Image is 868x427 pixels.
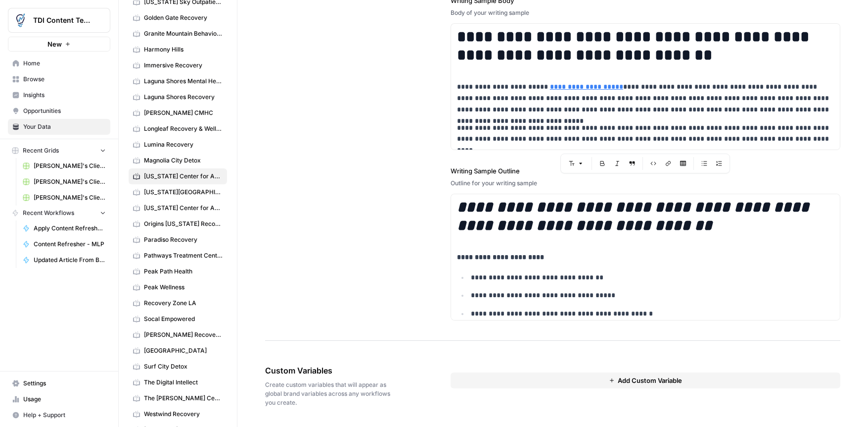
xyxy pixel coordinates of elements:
[144,394,223,403] span: The [PERSON_NAME] Center
[129,137,227,153] a: Lumina Recovery
[8,87,110,103] a: Insights
[129,184,227,200] a: [US_STATE][GEOGRAPHIC_DATA]
[451,166,840,176] label: Writing Sample Outline
[144,61,223,70] span: Immersive Recovery
[144,410,223,419] span: Westwind Recovery
[23,75,106,84] span: Browse
[18,190,110,206] a: [PERSON_NAME]'s Clients - New Content
[18,220,110,236] a: Apply Content Refresher Brief
[129,295,227,311] a: Recovery Zone LA
[144,188,223,197] span: [US_STATE][GEOGRAPHIC_DATA]
[129,311,227,327] a: Socal Empowered
[8,375,110,391] a: Settings
[129,200,227,216] a: [US_STATE] Center for Adolescent Wellness
[129,105,227,121] a: [PERSON_NAME] CMHC
[23,411,106,420] span: Help + Support
[34,224,106,233] span: Apply Content Refresher Brief
[144,219,223,228] span: Origins [US_STATE] Recovery
[129,279,227,295] a: Peak Wellness
[144,378,223,387] span: The Digital Intellect
[23,379,106,388] span: Settings
[33,15,93,25] span: TDI Content Team
[144,251,223,260] span: Pathways Treatment Center
[129,89,227,105] a: Laguna Shores Recovery
[129,374,227,390] a: The Digital Intellect
[144,45,223,54] span: Harmony Hills
[129,359,227,374] a: Surf City Detox
[451,373,840,388] button: Add Custom Variable
[144,77,223,86] span: Laguna Shores Mental Health
[129,26,227,42] a: Granite Mountain Behavioral Healthcare
[129,57,227,73] a: Immersive Recovery
[129,327,227,343] a: [PERSON_NAME] Recovery Center
[144,267,223,276] span: Peak Path Health
[34,177,106,186] span: [PERSON_NAME]'s Clients - New Content
[144,346,223,355] span: [GEOGRAPHIC_DATA]
[129,343,227,359] a: [GEOGRAPHIC_DATA]
[144,140,223,149] span: Lumina Recovery
[129,73,227,89] a: Laguna Shores Mental Health
[144,330,223,339] span: [PERSON_NAME] Recovery Center
[23,395,106,404] span: Usage
[8,391,110,407] a: Usage
[144,283,223,292] span: Peak Wellness
[129,406,227,422] a: Westwind Recovery
[8,71,110,87] a: Browse
[129,121,227,137] a: Longleaf Recovery & Wellness
[144,13,223,22] span: Golden Gate Recovery
[129,10,227,26] a: Golden Gate Recovery
[144,156,223,165] span: Magnolia City Detox
[23,209,74,217] span: Recent Workflows
[8,407,110,423] button: Help + Support
[18,158,110,174] a: [PERSON_NAME]'s Clients - New Content
[8,55,110,71] a: Home
[129,153,227,168] a: Magnolia City Detox
[129,264,227,279] a: Peak Path Health
[129,232,227,248] a: Paradiso Recovery
[144,362,223,371] span: Surf City Detox
[34,161,106,170] span: [PERSON_NAME]'s Clients - New Content
[23,146,59,155] span: Recent Grids
[8,143,110,158] button: Recent Grids
[144,124,223,133] span: Longleaf Recovery & Wellness
[144,108,223,117] span: [PERSON_NAME] CMHC
[8,119,110,135] a: Your Data
[144,235,223,244] span: Paradiso Recovery
[144,172,223,181] span: [US_STATE] Center for Adolescent Wellness
[8,103,110,119] a: Opportunities
[265,380,395,407] span: Create custom variables that will appear as global brand variables across any workflows you create.
[451,179,840,188] div: Outline for your writing sample
[129,248,227,264] a: Pathways Treatment Center
[23,107,106,115] span: Opportunities
[8,37,110,52] button: New
[23,59,106,68] span: Home
[23,122,106,131] span: Your Data
[47,39,62,49] span: New
[129,216,227,232] a: Origins [US_STATE] Recovery
[11,11,29,29] img: TDI Content Team Logo
[144,315,223,323] span: Socal Empowered
[8,206,110,220] button: Recent Workflows
[129,390,227,406] a: The [PERSON_NAME] Center
[144,299,223,308] span: Recovery Zone LA
[129,168,227,184] a: [US_STATE] Center for Adolescent Wellness
[144,204,223,213] span: [US_STATE] Center for Adolescent Wellness
[265,365,395,376] span: Custom Variables
[8,8,110,33] button: Workspace: TDI Content Team
[18,236,110,252] a: Content Refresher - MLP
[23,91,106,100] span: Insights
[144,93,223,102] span: Laguna Shores Recovery
[34,256,106,265] span: Updated Article From Brief
[129,42,227,57] a: Harmony Hills
[618,375,682,385] span: Add Custom Variable
[451,8,840,17] div: Body of your writing sample
[34,193,106,202] span: [PERSON_NAME]'s Clients - New Content
[18,174,110,190] a: [PERSON_NAME]'s Clients - New Content
[18,252,110,268] a: Updated Article From Brief
[144,29,223,38] span: Granite Mountain Behavioral Healthcare
[34,240,106,249] span: Content Refresher - MLP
